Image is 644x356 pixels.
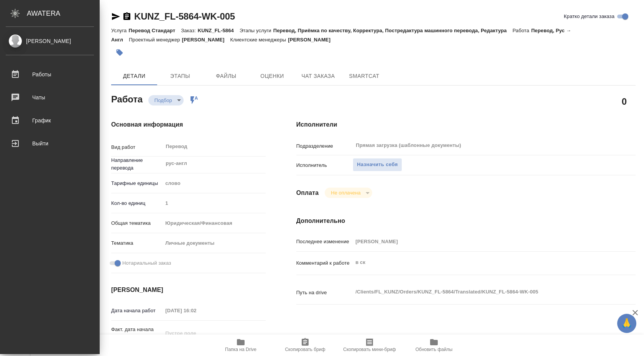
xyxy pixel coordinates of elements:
p: Тематика [111,239,163,247]
div: Работы [6,69,94,80]
p: Общая тематика [111,219,163,227]
span: Этапы [162,71,199,81]
span: Нотариальный заказ [122,259,171,267]
span: Файлы [208,71,245,81]
a: KUNZ_FL-5864-WK-005 [134,11,235,21]
div: AWATERA [27,6,100,21]
input: Пустое поле [163,328,230,339]
span: Папка на Drive [225,347,256,352]
p: Тарифные единицы [111,180,163,187]
p: [PERSON_NAME] [182,37,230,43]
button: Назначить себя [353,158,402,171]
input: Пустое поле [163,305,230,316]
p: Подразделение [296,142,353,150]
span: 🙏 [620,315,633,331]
input: Пустое поле [353,236,607,247]
textarea: в ск [353,256,607,269]
button: Подбор [152,97,174,104]
span: Скопировать мини-бриф [343,347,396,352]
span: Детали [116,71,153,81]
div: Юридическая/Финансовая [163,217,265,230]
textarea: /Clients/FL_KUNZ/Orders/KUNZ_FL-5864/Translated/KUNZ_FL-5864-WK-005 [353,285,607,298]
p: Перевод, Приёмка по качеству, Корректура, Постредактура машинного перевода, Редактура [273,28,513,33]
div: Личные документы [163,237,265,250]
span: Скопировать бриф [285,347,325,352]
span: Обновить файлы [416,347,453,352]
div: [PERSON_NAME] [6,37,94,45]
div: Выйти [6,138,94,149]
span: Кратко детали заказа [564,13,614,20]
h4: Дополнительно [296,216,636,226]
div: слово [163,177,265,190]
button: Папка на Drive [209,335,273,356]
p: Клиентские менеджеры [230,37,288,43]
button: Не оплачена [329,190,363,196]
span: Назначить себя [357,160,398,169]
button: Скопировать бриф [273,335,337,356]
p: Последнее изменение [296,238,353,246]
a: Работы [2,65,98,84]
div: Чаты [6,92,94,103]
p: Комментарий к работе [296,259,353,267]
p: Кол-во единиц [111,199,163,207]
p: Путь на drive [296,289,353,297]
button: Скопировать ссылку [122,12,131,21]
a: Чаты [2,88,98,107]
p: Направление перевода [111,157,163,172]
span: Чат заказа [300,71,337,81]
button: Скопировать ссылку для ЯМессенджера [111,12,120,21]
p: Факт. дата начала работ [111,326,163,341]
h2: 0 [622,95,627,108]
span: SmartCat [346,71,383,81]
input: Пустое поле [163,198,265,209]
button: Обновить файлы [402,335,466,356]
p: Перевод Стандарт [128,28,181,33]
button: 🙏 [617,314,636,333]
button: Добавить тэг [111,44,128,61]
span: Оценки [254,71,291,81]
a: Выйти [2,134,98,153]
h2: Работа [111,92,143,105]
h4: Основная информация [111,120,266,129]
div: Подбор [325,188,372,198]
div: График [6,115,94,126]
p: Вид работ [111,143,163,151]
p: Заказ: [181,28,197,33]
p: KUNZ_FL-5864 [198,28,240,33]
button: Скопировать мини-бриф [337,335,402,356]
p: Работа [513,28,531,33]
p: Услуга [111,28,128,33]
p: Проектный менеджер [129,37,182,43]
p: Этапы услуги [240,28,273,33]
h4: Исполнители [296,120,636,129]
p: Дата начала работ [111,307,163,315]
p: [PERSON_NAME] [288,37,336,43]
h4: [PERSON_NAME] [111,285,266,295]
a: График [2,111,98,130]
p: Исполнитель [296,162,353,169]
div: Подбор [148,95,184,105]
h4: Оплата [296,188,319,198]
